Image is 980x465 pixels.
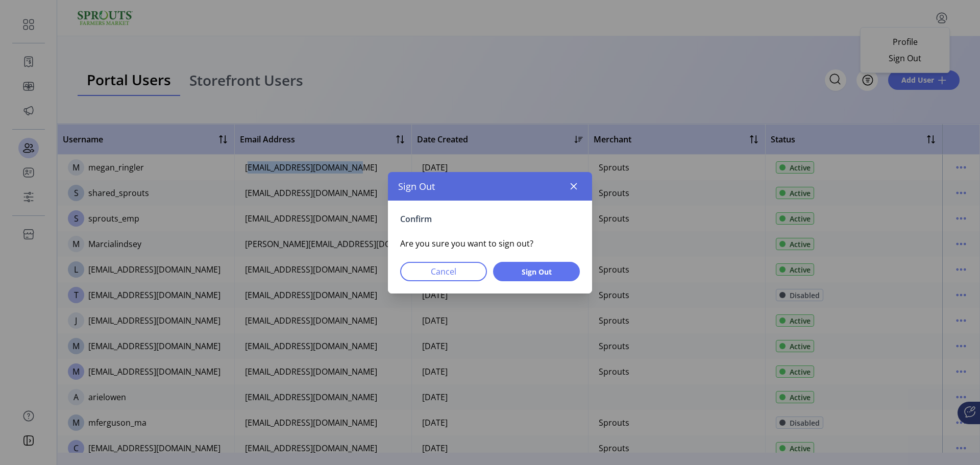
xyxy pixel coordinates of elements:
[400,237,580,250] p: Are you sure you want to sign out?
[400,213,580,225] p: Confirm
[413,265,474,278] span: Cancel
[400,262,487,281] button: Cancel
[398,179,435,193] span: Sign Out
[493,262,580,281] button: Sign Out
[506,266,567,277] span: Sign Out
